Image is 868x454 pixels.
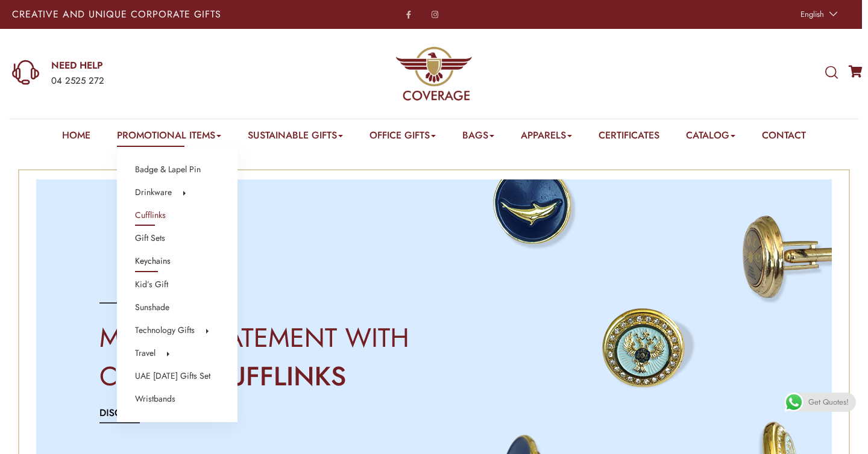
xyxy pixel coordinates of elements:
[762,128,806,147] a: Contact
[808,393,849,412] span: Get Quotes!
[135,253,171,269] a: Keychains
[521,128,572,147] a: Apparels
[135,277,168,293] a: Kid’s Gift
[135,208,166,223] a: Cufflinks
[12,10,341,19] p: Creative and Unique Corporate Gifts
[135,368,210,384] a: UAE [DATE] Gifts Set
[794,6,841,23] a: English
[135,391,175,407] a: Wristbands
[135,323,195,338] a: Technology Gifts
[599,128,659,147] a: Certificates
[51,73,283,89] div: 04 2525 272
[135,346,156,361] a: Travel
[800,8,824,20] span: English
[51,59,283,72] a: NEED HELP
[135,300,169,316] a: Sunshade
[117,128,221,147] a: Promotional Items
[135,231,165,246] a: Gift Sets
[62,128,90,147] a: Home
[462,128,494,147] a: Bags
[135,162,201,178] a: Badge & Lapel Pin
[135,185,172,201] a: Drinkware
[686,128,735,147] a: Catalog
[370,128,436,147] a: Office Gifts
[248,128,343,147] a: Sustainable Gifts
